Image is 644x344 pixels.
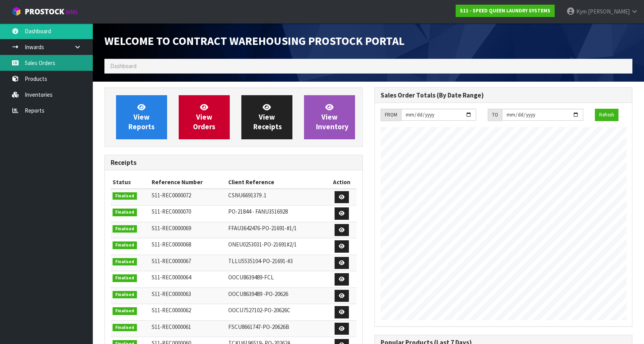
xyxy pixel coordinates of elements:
[228,241,297,248] span: ONEU0253031-PO-21691#2/1
[241,95,292,139] a: ViewReceipts
[228,224,297,232] span: FFAU3642476-PO-21691-#1/1
[152,192,191,199] span: S11-REC0000072
[228,274,274,281] span: OOCU8639489-FCL
[113,274,137,282] span: Finalised
[316,103,348,132] span: View Inventory
[66,9,78,16] small: WMS
[111,176,150,188] th: Status
[152,208,191,215] span: S11-REC0000070
[152,241,191,248] span: S11-REC0000068
[381,109,401,121] div: FROM
[113,307,137,315] span: Finalised
[12,7,21,16] img: cube-alt.png
[113,241,137,249] span: Finalised
[193,103,215,132] span: View Orders
[110,62,137,70] span: Dashboard
[113,192,137,200] span: Finalised
[228,306,290,314] span: OOCU7527102-PO-20626C
[381,92,627,99] h3: Sales Order Totals (By Date Range)
[150,176,226,188] th: Reference Number
[113,291,137,299] span: Finalised
[179,95,230,139] a: ViewOrders
[304,95,355,139] a: ViewInventory
[111,159,357,166] h3: Receipts
[25,7,64,17] span: ProStock
[152,290,191,298] span: S11-REC0000063
[228,323,289,330] span: FSCU8661747-PO-20626B
[226,176,327,188] th: Client Reference
[460,7,550,14] strong: S11 - SPEED QUEEN LAUNDRY SYSTEMS
[228,192,266,199] span: CSNU6691379 .1
[228,290,288,298] span: OOCU8639489 -PO-20626
[113,209,137,216] span: Finalised
[152,306,191,314] span: S11-REC0000062
[152,274,191,281] span: S11-REC0000064
[228,257,293,265] span: TLLU5535104-PO-21691-#3
[152,257,191,265] span: S11-REC0000067
[327,176,357,188] th: Action
[595,109,618,121] button: Refresh
[588,8,630,15] span: [PERSON_NAME]
[113,324,137,332] span: Finalised
[104,34,405,48] span: Welcome to Contract Warehousing ProStock Portal
[576,8,587,15] span: Kym
[228,208,288,215] span: PO-21844 - FANU3516928
[113,258,137,266] span: Finalised
[113,225,137,233] span: Finalised
[152,323,191,330] span: S11-REC0000061
[488,109,502,121] div: TO
[116,95,167,139] a: ViewReports
[152,224,191,232] span: S11-REC0000069
[253,103,282,132] span: View Receipts
[128,103,155,132] span: View Reports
